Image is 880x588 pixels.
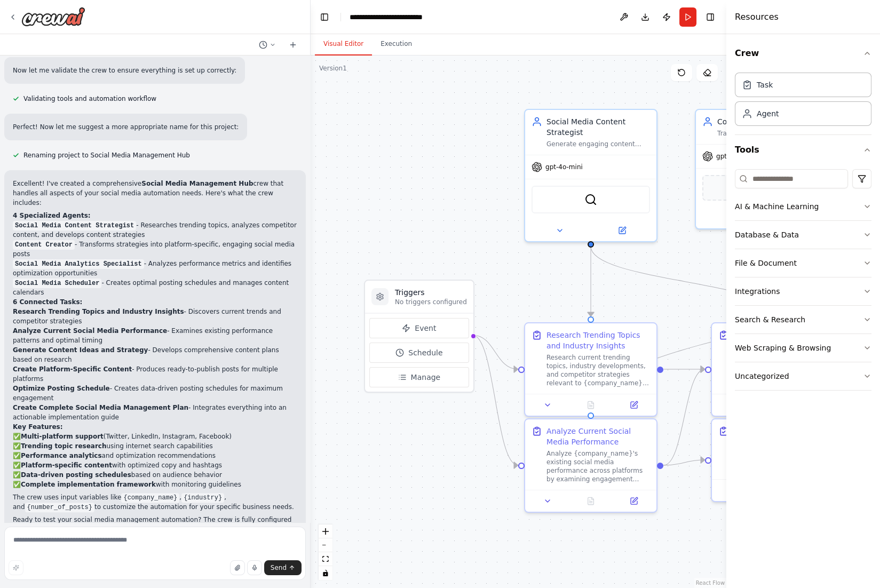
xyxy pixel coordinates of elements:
li: - Creates data-driven posting schedules for maximum engagement [13,384,297,403]
div: TriggersNo triggers configuredEventScheduleManage [364,280,474,393]
span: gpt-4o-mini [545,163,583,171]
li: - Produces ready-to-publish posts for multiple platforms [13,364,297,384]
div: Crew [735,68,871,134]
strong: Trending topic research [21,442,106,450]
p: No triggers configured [395,298,467,306]
code: Social Media Scheduler [13,279,101,288]
span: Send [271,563,287,572]
div: Database & Data [735,229,799,240]
span: Schedule [408,347,442,358]
code: Social Media Analytics Specialist [13,259,144,269]
p: The crew uses input variables like , , and to customize the automation for your specific business... [13,492,297,512]
div: Research Trending Topics and Industry Insights [546,330,650,351]
button: No output available [568,399,614,411]
button: Start a new chat [284,38,302,51]
p: Ready to test your social media management automation? The crew is fully configured and validated! [13,515,297,534]
nav: breadcrumb [350,12,458,22]
div: Social Media Content StrategistGenerate engaging content ideas and strategies for {company_name} ... [524,109,657,242]
strong: Data-driven posting schedules [21,471,131,479]
button: Crew [735,38,871,68]
strong: Create Complete Social Media Management Plan [13,404,188,411]
button: Hide left sidebar [317,10,332,25]
div: Analyze {company_name}'s existing social media performance across platforms by examining engageme... [546,449,650,483]
button: Manage [369,367,469,387]
li: - Creates optimal posting schedules and manages content calendars [13,278,297,297]
strong: Performance analytics [21,452,102,459]
div: Content CreatorTransform content strategies and ideas into platform-specific, engaging social med... [695,109,828,229]
g: Edge from triggers to a5ecf508-0b8b-4827-8144-c0d4271ef4d3 [472,330,518,471]
button: Upload files [230,560,245,575]
div: Generate engaging content ideas and strategies for {company_name} in the {industry} industry by r... [546,140,650,148]
div: Content Creator [717,116,821,127]
div: Social Media Content Strategist [546,116,650,138]
code: {number_of_posts} [25,503,94,512]
button: File & Document [735,249,871,277]
strong: 4 Specialized Agents: [13,212,91,219]
button: Click to speak your automation idea [247,560,262,575]
div: Analyze Current Social Media Performance [546,426,650,447]
div: Research current trending topics, industry developments, and competitor strategies relevant to {c... [546,353,650,387]
button: fit view [319,552,332,566]
button: Web Scraping & Browsing [735,334,871,362]
span: Validating tools and automation workflow [23,94,156,103]
button: Tools [735,135,871,165]
div: Agent [757,108,779,119]
button: Send [264,560,302,575]
strong: Research Trending Topics and Industry Insights [13,308,184,315]
g: Edge from a5ecf508-0b8b-4827-8144-c0d4271ef4d3 to 60ca699c-7d66-4618-bd5b-c10b42b03007 [663,364,704,471]
p: Now let me validate the crew to ensure everything is set up correctly: [13,66,236,75]
div: Uncategorized [735,371,789,382]
h4: Resources [735,11,779,23]
div: Research Trending Topics and Industry InsightsResearch current trending topics, industry developm... [524,322,657,417]
div: File & Document [735,258,797,268]
span: Event [415,323,436,333]
button: Database & Data [735,221,871,249]
g: Edge from ecc7ab39-c504-4e63-a0d2-7ad5142d327d to 60ca699c-7d66-4618-bd5b-c10b42b03007 [585,247,783,316]
li: - Integrates everything into an actionable implementation guide [13,403,297,422]
g: Edge from d366a657-63ba-4132-b0bf-aac6aa3d26eb to 60ca699c-7d66-4618-bd5b-c10b42b03007 [663,364,704,375]
p: Excellent! I've created a comprehensive crew that handles all aspects of your social media automa... [13,179,297,208]
strong: Optimize Posting Schedule [13,385,110,392]
strong: Complete implementation framework [21,481,156,488]
button: toggle interactivity [319,566,332,580]
h3: Triggers [395,287,467,298]
div: Web Scraping & Browsing [735,343,831,353]
strong: Analyze Current Social Media Performance [13,327,167,335]
button: Search & Research [735,306,871,333]
strong: Create Platform-Specific Content [13,365,132,373]
strong: Generate Content Ideas and Strategy [13,346,148,354]
img: Logo [21,7,85,26]
g: Edge from a5ecf508-0b8b-4827-8144-c0d4271ef4d3 to dd737f07-116d-4974-9d62-7368df10d776 [663,455,704,471]
button: Open in side panel [615,495,652,507]
div: Search & Research [735,314,805,325]
code: {industry} [181,493,224,503]
g: Edge from ecc7ab39-c504-4e63-a0d2-7ad5142d327d to d366a657-63ba-4132-b0bf-aac6aa3d26eb [585,247,596,316]
li: - Researches trending topics, analyzes competitor content, and develops content strategies [13,220,297,240]
div: Analyze Current Social Media PerformanceAnalyze {company_name}'s existing social media performanc... [524,418,657,513]
li: - Transforms strategies into platform-specific, engaging social media posts [13,240,297,259]
button: Uncategorized [735,362,871,390]
strong: Multi-platform support [21,433,104,440]
span: Manage [411,372,441,383]
code: {company_name} [121,493,179,503]
li: - Examines existing performance patterns and optimal timing [13,326,297,345]
button: Schedule [369,343,469,363]
button: No output available [568,495,614,507]
strong: Social Media Management Hub [141,180,253,187]
strong: Key Features: [13,423,62,431]
div: Task [757,80,773,90]
div: Version 1 [319,64,347,73]
div: AI & Machine Learning [735,201,819,212]
div: Tools [735,165,871,399]
button: Execution [372,33,421,55]
button: Hide right sidebar [703,10,718,25]
code: Content Creator [13,240,75,250]
p: ✅ (Twitter, LinkedIn, Instagram, Facebook) ✅ using internet search capabilities ✅ and optimizatio... [13,432,297,489]
strong: 6 Connected Tasks: [13,298,82,306]
div: React Flow controls [319,525,332,580]
span: gpt-4o-mini [716,152,754,161]
button: Open in side panel [615,399,652,411]
button: Event [369,318,469,338]
button: Open in side panel [592,224,652,237]
button: AI & Machine Learning [735,193,871,220]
